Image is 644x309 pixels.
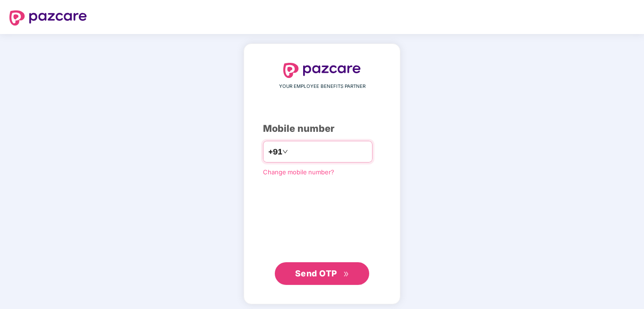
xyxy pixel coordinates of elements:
[283,63,361,78] img: logo
[295,268,337,278] span: Send OTP
[282,149,288,154] span: down
[275,262,369,285] button: Send OTPdouble-right
[268,146,282,158] span: +91
[279,83,365,90] span: YOUR EMPLOYEE BENEFITS PARTNER
[263,168,334,176] a: Change mobile number?
[343,271,349,277] span: double-right
[9,10,87,26] img: logo
[263,121,381,136] div: Mobile number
